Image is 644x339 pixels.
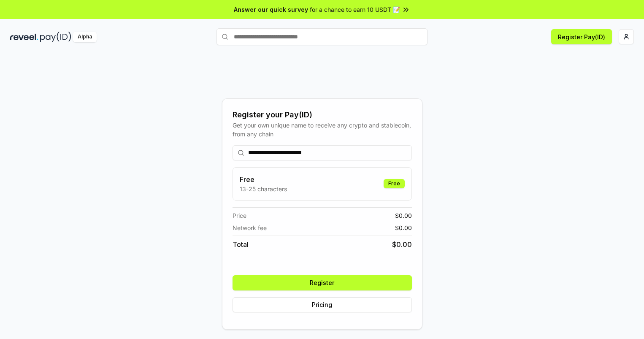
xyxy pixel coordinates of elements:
[384,179,405,188] div: Free
[395,211,412,220] span: $ 0.00
[392,239,412,250] span: $ 0.00
[233,275,412,290] button: Register
[233,121,412,138] div: Get your own unique name to receive any crypto and stablecoin, from any chain
[395,223,412,232] span: $ 0.00
[10,32,38,42] img: reveel_dark
[73,32,97,42] div: Alpha
[240,174,287,184] h3: Free
[233,239,249,250] span: Total
[551,29,612,44] button: Register Pay(ID)
[234,5,308,14] span: Answer our quick survey
[233,223,267,232] span: Network fee
[310,5,400,14] span: for a chance to earn 10 USDT 📝
[233,109,412,121] div: Register your Pay(ID)
[233,297,412,312] button: Pricing
[240,184,287,193] p: 13-25 characters
[40,32,71,42] img: pay_id
[233,211,246,220] span: Price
